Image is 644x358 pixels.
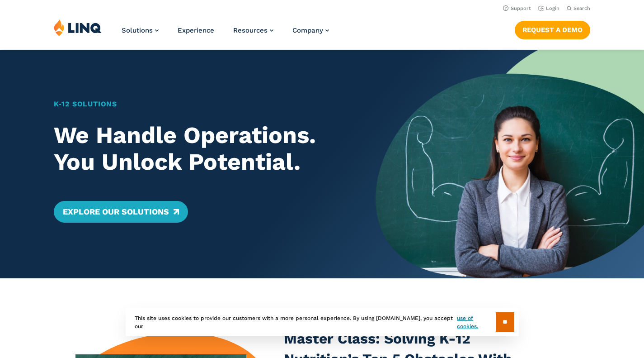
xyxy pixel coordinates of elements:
a: use of cookies. [457,314,495,330]
img: Home Banner [376,50,644,278]
a: Resources [233,26,273,34]
span: Search [573,5,590,11]
span: Solutions [122,26,153,34]
span: Resources [233,26,268,34]
nav: Primary Navigation [122,19,329,49]
a: Solutions [122,26,159,34]
span: Company [292,26,323,34]
a: Support [503,5,531,11]
a: Login [538,5,559,11]
a: Company [292,26,329,34]
nav: Button Navigation [515,19,590,39]
button: Open Search Bar [567,5,590,12]
a: Request a Demo [515,21,590,39]
a: Explore Our Solutions [54,201,188,223]
img: LINQ | K‑12 Software [54,19,102,36]
div: This site uses cookies to provide our customers with a more personal experience. By using [DOMAIN... [126,308,519,336]
h1: K‑12 Solutions [54,99,349,110]
a: Experience [178,26,214,34]
h2: We Handle Operations. You Unlock Potential. [54,122,349,175]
